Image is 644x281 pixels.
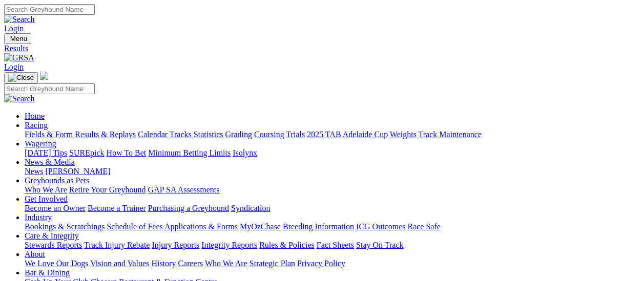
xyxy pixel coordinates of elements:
[25,241,82,249] a: Stewards Reports
[356,222,405,231] a: ICG Outcomes
[152,241,199,249] a: Injury Reports
[164,222,238,231] a: Applications & Forms
[75,130,136,139] a: Results & Replays
[107,148,147,157] a: How To Bet
[25,139,56,148] a: Wagering
[151,259,176,268] a: History
[45,167,110,176] a: [PERSON_NAME]
[25,185,67,194] a: Who We Are
[25,213,52,222] a: Industry
[25,148,640,158] div: Wagering
[148,204,229,212] a: Purchasing a Greyhound
[40,72,48,80] img: logo-grsa-white.png
[4,15,35,24] img: Search
[25,121,48,129] a: Racing
[138,130,168,139] a: Calendar
[4,53,34,62] img: GRSA
[259,241,315,249] a: Rules & Policies
[317,241,354,249] a: Fact Sheets
[25,130,73,139] a: Fields & Form
[4,33,31,44] button: Toggle navigation
[25,130,640,139] div: Racing
[390,130,417,139] a: Weights
[4,94,35,103] img: Search
[225,130,252,139] a: Grading
[148,148,231,157] a: Minimum Betting Limits
[25,176,89,185] a: Greyhounds as Pets
[25,250,45,258] a: About
[240,222,281,231] a: MyOzChase
[25,259,640,268] div: About
[25,194,68,203] a: Get Involved
[170,130,192,139] a: Tracks
[69,185,146,194] a: Retire Your Greyhound
[8,74,34,82] img: Close
[250,259,295,268] a: Strategic Plan
[231,204,270,212] a: Syndication
[25,222,105,231] a: Bookings & Scratchings
[148,185,220,194] a: GAP SA Assessments
[25,185,640,194] div: Greyhounds as Pets
[69,148,104,157] a: SUREpick
[25,268,70,277] a: Bar & Dining
[407,222,440,231] a: Race Safe
[25,204,86,212] a: Become an Owner
[4,62,24,71] a: Login
[194,130,223,139] a: Statistics
[25,231,79,240] a: Care & Integrity
[25,222,640,231] div: Industry
[25,148,67,157] a: [DATE] Tips
[233,148,257,157] a: Isolynx
[88,204,146,212] a: Become a Trainer
[283,222,354,231] a: Breeding Information
[25,167,640,176] div: News & Media
[205,259,247,268] a: Who We Are
[201,241,257,249] a: Integrity Reports
[254,130,284,139] a: Coursing
[107,222,162,231] a: Schedule of Fees
[84,241,150,249] a: Track Injury Rebate
[4,4,95,15] input: Search
[90,259,149,268] a: Vision and Values
[4,72,38,83] button: Toggle navigation
[286,130,305,139] a: Trials
[10,35,27,42] span: Menu
[25,204,640,213] div: Get Involved
[4,44,640,53] a: Results
[356,241,403,249] a: Stay On Track
[307,130,388,139] a: 2025 TAB Adelaide Cup
[297,259,345,268] a: Privacy Policy
[25,241,640,250] div: Care & Integrity
[419,130,482,139] a: Track Maintenance
[25,112,45,120] a: Home
[25,158,75,166] a: News & Media
[25,167,43,176] a: News
[4,83,95,94] input: Search
[25,259,88,268] a: We Love Our Dogs
[178,259,203,268] a: Careers
[4,24,24,33] a: Login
